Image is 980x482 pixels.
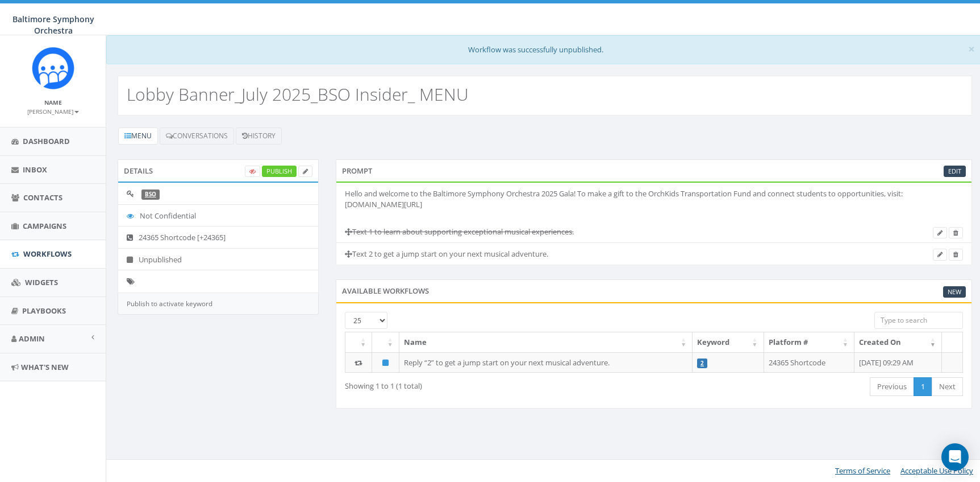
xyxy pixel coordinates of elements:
[44,98,62,106] small: Name
[944,166,966,178] a: Edit
[874,312,963,329] input: Type to search
[22,306,66,316] span: Playbooks
[345,188,964,209] p: Hello and welcome to the Baltimore Symphony Orchestra 2025 Gala! To make a gift to the OrchKids T...
[27,108,79,116] small: [PERSON_NAME]
[160,127,234,145] a: Conversations
[12,14,94,36] span: Baltimore Symphony Orchestra
[968,41,975,57] span: ×
[118,159,319,182] div: Details
[854,352,942,373] td: [DATE] 09:29 AM
[968,43,975,55] button: Close
[399,352,693,373] td: Reply “2” to get a jump start on your next musical adventure.
[118,248,318,271] li: Unpublished
[21,362,69,372] span: What's New
[127,85,469,104] h2: Lobby Banner_July 2025_BSO Insider_ MENU
[854,332,942,352] th: Created On: activate to sort column ascending
[336,221,972,243] li: Text 1 to learn about supporting exceptional musical experiences.
[336,279,973,302] div: Available Workflows
[764,332,854,352] th: Platform #: activate to sort column ascending
[32,47,74,89] img: Rally_platform_Icon_1.png
[336,242,972,265] li: Text 2 to get a jump start on your next musical adventure.
[262,166,297,178] a: Publish
[19,333,45,344] span: Admin
[23,221,66,231] span: Campaigns
[900,465,973,476] a: Acceptable Use Policy
[914,377,932,396] a: 1
[27,106,79,116] a: [PERSON_NAME]
[118,127,158,145] a: Menu
[236,127,282,145] a: History
[336,159,973,182] div: Prompt
[118,204,318,227] li: Not Confidential
[145,191,156,198] a: BSO
[118,226,318,249] li: 24365 Shortcode [+24365]
[399,332,693,352] th: Name: activate to sort column ascending
[345,376,593,392] div: Showing 1 to 1 (1 total)
[382,359,389,366] i: Published
[835,465,890,476] a: Terms of Service
[23,164,47,175] span: Inbox
[25,277,58,287] span: Widgets
[345,332,373,352] th: : activate to sort column ascending
[764,352,854,373] td: 24365 Shortcode
[23,249,72,259] span: Workflows
[941,443,969,471] div: Open Intercom Messenger
[700,360,704,367] a: 2
[23,192,62,203] span: Contacts
[870,377,914,396] a: Previous
[932,377,963,396] a: Next
[693,332,764,352] th: Keyword: activate to sort column ascending
[372,332,399,352] th: : activate to sort column ascending
[23,136,70,146] span: Dashboard
[118,293,319,315] div: Publish to activate keyword
[943,286,966,298] a: New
